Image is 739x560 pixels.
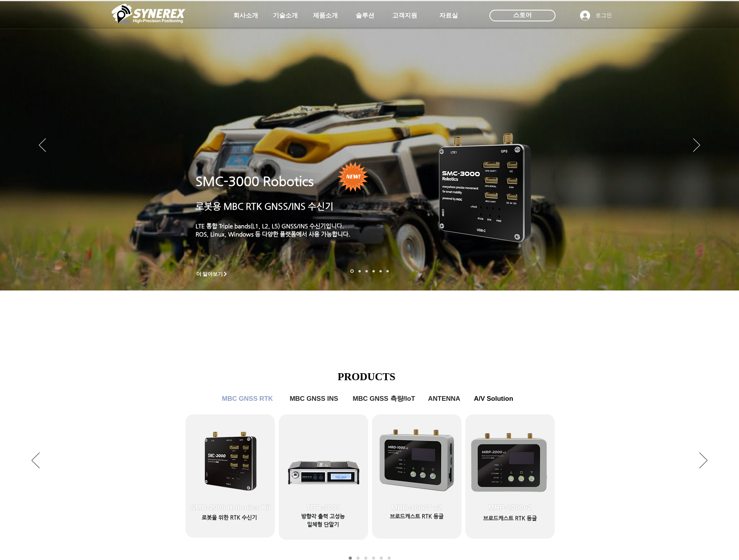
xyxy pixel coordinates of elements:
a: ANTENNA [380,557,383,560]
span: A/V Solution [474,395,513,403]
a: MBC GNSS 측량/IoT [347,391,421,407]
span: ANTENNA [428,395,460,403]
span: MBC GNSS INS [290,395,338,403]
a: SMC-2000 Robotics Kit [186,414,276,535]
a: 로봇용 MBC RTK GNSS/INS 수신기 [196,201,334,211]
nav: 슬라이드 [348,270,391,273]
a: MBC GNSS RTK [217,391,279,407]
a: A/V Solution [388,557,391,560]
a: LTE 통합 Triple bands(L1, L2, L5) GNSS/INS 수신기입니다. [196,223,344,229]
a: 솔루션 [346,8,384,23]
img: 씨너렉스_White_simbol_대지 1.png [112,2,185,25]
a: MBC GNSS 측량/IoT [372,557,375,560]
span: MRD-1000T v2 [391,504,442,512]
span: PRODUCTS [338,371,396,383]
a: 제품소개 [306,8,345,23]
span: 회사소개 [233,12,258,20]
a: 로봇 [379,270,382,272]
a: MBC GNSS INS [285,391,343,407]
nav: 슬라이드 [346,557,393,560]
a: 고객지원 [385,8,424,23]
a: 측량 IoT [365,270,368,272]
a: A/V Solution [468,391,519,407]
a: 더 알아보기 [193,269,232,279]
a: 자율주행 [372,270,375,272]
a: 자료실 [429,8,468,23]
a: MRP-2000v2 [465,414,555,535]
a: ANTENNA [425,391,464,407]
a: TDR-3000 [279,414,368,535]
span: 고객지원 [392,12,417,20]
div: 스토어 [489,10,556,21]
span: SMC-2000 Robotics Kit [190,503,271,512]
a: 드론 8 - SMC 2000 [358,270,361,272]
button: 다음 [699,452,708,470]
span: 로그인 [593,12,615,19]
button: 이전 [39,138,46,153]
a: MRD-1000T v2 [372,415,461,535]
span: 기술소개 [273,12,298,20]
span: 스토어 [513,11,532,19]
a: MBC GNSS RTK2 [356,557,360,560]
button: 로그인 [575,8,617,23]
img: KakaoTalk_20241224_155801212.png [428,122,543,252]
span: MRP-2000v2 [488,503,532,512]
span: MBC GNSS 측량/IoT [353,394,415,403]
a: SMC-3000 Robotics [196,174,314,189]
span: MBC GNSS RTK [222,395,273,403]
span: 제품소개 [313,12,338,20]
a: ROS, Linux, Windows 등 다양한 플랫폼에서 사용 가능합니다. [196,231,350,237]
a: 정밀농업 [386,270,389,272]
a: 로봇- SMC 2000 [350,270,354,273]
button: 이전 [31,452,40,470]
a: 회사소개 [226,8,265,23]
span: 솔루션 [356,12,374,20]
span: 자료실 [439,12,458,20]
span: 더 알아보기 [196,271,223,278]
a: MBC GNSS INS [364,557,367,560]
a: 기술소개 [266,8,305,23]
span: TDR-3000 [306,503,341,512]
button: 다음 [693,138,700,153]
a: MBC GNSS RTK1 [349,557,352,560]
